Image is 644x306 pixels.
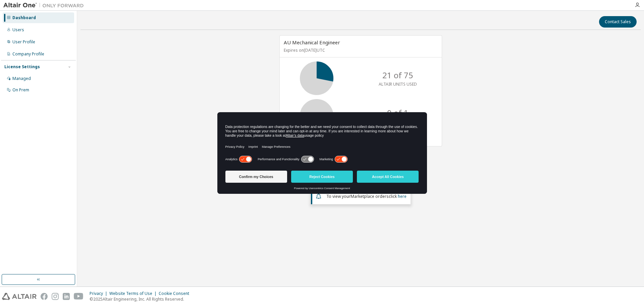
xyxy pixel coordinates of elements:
[12,39,35,45] div: User Profile
[326,193,407,199] span: To view your click
[41,293,48,300] img: facebook.svg
[159,291,193,296] div: Cookie Consent
[90,291,109,296] div: Privacy
[398,193,407,199] a: here
[4,64,40,70] div: License Settings
[90,296,193,302] p: © 2025 Altair Engineering, Inc. All Rights Reserved.
[63,293,70,300] img: linkedin.svg
[379,81,417,87] p: ALTAIR UNITS USED
[12,76,31,81] div: Managed
[12,51,44,57] div: Company Profile
[2,293,37,300] img: altair_logo.svg
[387,107,409,119] p: 0 of 1
[52,293,59,300] img: instagram.svg
[351,193,389,199] em: Marketplace orders
[12,87,29,93] div: On Prem
[284,39,340,46] span: AU Mechanical Engineer
[284,47,436,53] p: Expires on [DATE] UTC
[382,70,413,81] p: 21 of 75
[109,291,159,296] div: Website Terms of Use
[12,15,36,20] div: Dashboard
[3,2,87,9] img: Altair One
[74,293,84,300] img: youtube.svg
[12,27,24,33] div: Users
[599,16,637,28] button: Contact Sales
